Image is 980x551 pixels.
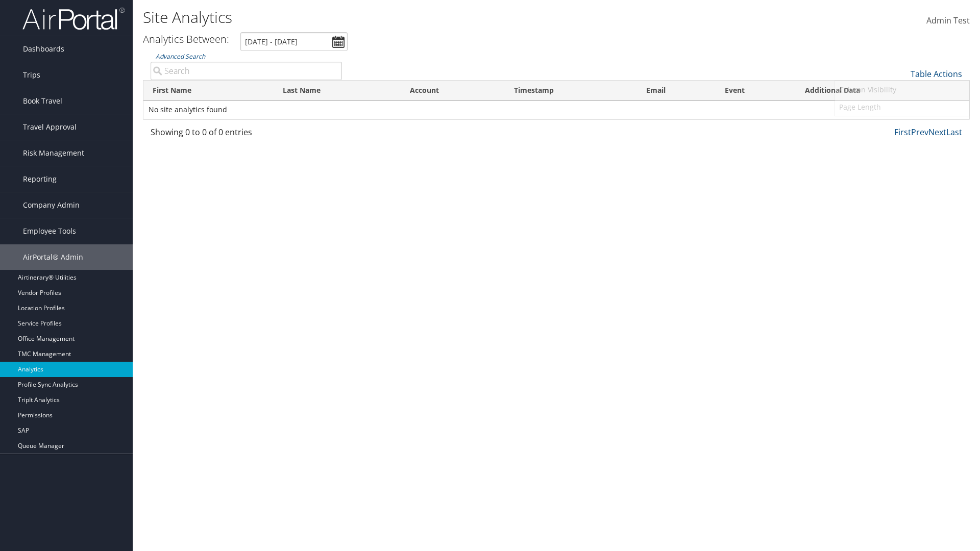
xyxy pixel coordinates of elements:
span: Reporting [23,166,57,192]
span: Employee Tools [23,218,76,244]
a: Page Length [835,98,969,116]
a: Column Visibility [835,81,969,98]
span: Company Admin [23,192,80,218]
span: Risk Management [23,140,84,166]
span: Dashboards [23,36,64,62]
span: Trips [23,62,40,88]
span: Book Travel [23,88,62,114]
span: AirPortal® Admin [23,244,83,270]
span: Travel Approval [23,114,77,140]
img: airportal-logo.png [22,7,125,31]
